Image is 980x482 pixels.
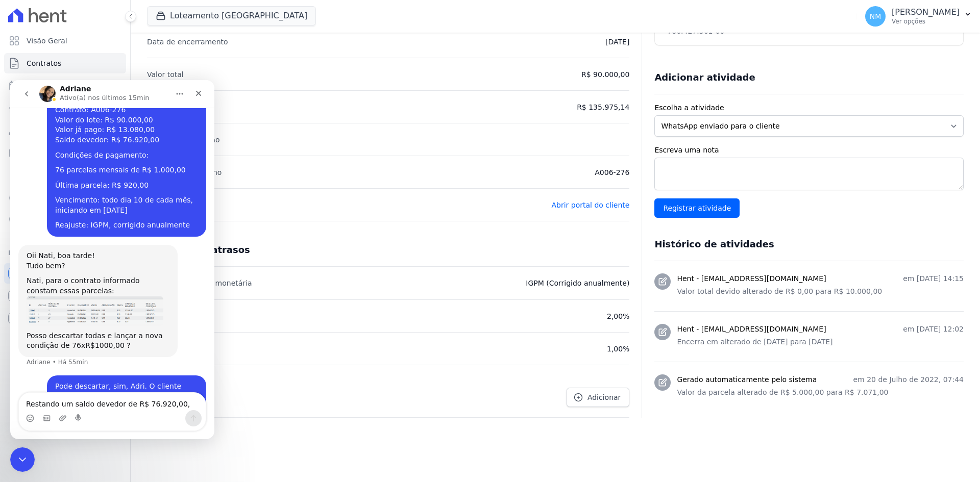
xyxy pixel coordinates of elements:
div: Reajuste: IGPM, corrigido anualmente [45,140,188,150]
label: Escolha a atividade [654,103,964,113]
h3: Histórico de atividades [654,238,774,250]
div: Plataformas [8,247,122,259]
div: Adriane diz… [8,165,196,295]
div: Pode descartar, sim, Adri. O cliente pagou um total de R$ 13.080,00 à antiga administradora, dist... [45,301,188,341]
a: Minha Carteira [4,143,126,163]
a: Abrir portal do cliente [551,201,629,209]
a: Conta Hent [4,286,126,306]
div: Última parcela: R$ 920,00 [45,100,188,111]
a: Negativação [4,210,126,231]
div: Tudo bem? [16,181,159,191]
span: Contratos [27,58,61,68]
p: em [DATE] 12:02 [903,324,964,335]
p: Valor da parcela alterado de R$ 5.000,00 para R$ 7.071,00 [677,387,964,398]
textarea: Envie uma mensagem... [9,313,195,330]
label: Escreva uma nota [654,145,964,156]
iframe: Intercom live chat [10,447,35,472]
span: NM [870,13,881,20]
p: R$ 135.975,14 [577,101,629,113]
div: Pode descartar, sim, Adri. O cliente pagou um total de R$ 13.080,00 à antiga administradora, dist... [37,295,196,438]
p: Ver opções [892,17,960,26]
h3: Hent - [EMAIL_ADDRESS][DOMAIN_NAME] [677,273,826,284]
p: Encerra em alterado de [DATE] para [DATE] [677,337,964,347]
div: Vencimento: todo dia 10 de cada mês, iniciando em [DATE] [45,115,188,135]
h3: Adicionar atividade [654,71,755,84]
button: Loteamento [GEOGRAPHIC_DATA] [147,6,316,26]
button: NM [PERSON_NAME] Ver opções [857,2,980,31]
a: Parcelas [4,75,126,96]
p: [PERSON_NAME] [892,7,960,17]
div: Adriane • Há 55min [16,279,78,285]
button: Selecionador de Emoji [16,334,24,342]
button: Upload do anexo [48,334,57,342]
button: Enviar uma mensagem [175,330,191,346]
a: Clientes [4,120,126,141]
span: Visão Geral [27,36,67,46]
div: Oii Nati, boa tarde!Tudo bem?Nati, para o contrato informado constam essas parcelas:Posso descart... [8,165,167,277]
input: Registrar atividade [654,198,740,218]
p: Valor total devido alterado de R$ 0,00 para R$ 10.000,00 [677,286,964,297]
div: 76 parcelas mensais de R$ 1.000,00 [45,85,188,95]
p: Tipo de amortização [147,134,220,146]
div: Natiely diz… [8,295,196,439]
div: Oii Nati, boa tarde! [16,171,159,181]
button: Selecionador de GIF [32,334,40,342]
a: Adicionar [567,388,629,407]
button: Start recording [65,334,73,342]
a: Contratos [4,53,126,73]
a: Visão Geral [4,31,126,51]
a: Crédito [4,188,126,208]
p: Valor total [147,68,184,81]
h3: Hent - [EMAIL_ADDRESS][DOMAIN_NAME] [677,324,826,335]
h3: Gerado automaticamente pelo sistema [677,374,817,385]
p: em 20 de Julho de 2022, 07:44 [853,374,964,385]
p: IGPM (Corrigido anualmente) [526,277,629,289]
p: Data de encerramento [147,36,228,48]
p: 1,00% [607,343,629,355]
p: [DATE] [605,36,629,48]
div: Posso descartar todas e lançar a nova condição de 76xR$1000,00 ? [16,251,159,271]
div: Nati, para o contrato informado constam essas parcelas: [16,196,159,216]
p: A006-276 [595,166,629,179]
a: Transferências [4,165,126,186]
a: Recebíveis [4,263,126,284]
iframe: Intercom live chat [10,80,214,439]
span: Adicionar [587,392,621,402]
p: R$ 90.000,00 [581,68,629,81]
a: Lotes [4,98,126,118]
p: 2,00% [607,310,629,322]
p: em [DATE] 14:15 [903,273,964,284]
